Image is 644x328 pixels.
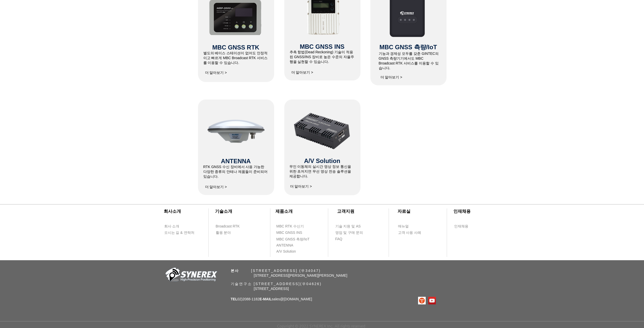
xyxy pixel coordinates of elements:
[221,158,251,165] span: ANTENNA
[276,224,304,229] span: MBC RTK 수신기
[216,223,245,229] a: Broadcast RTK
[164,223,193,229] a: 회사 소개
[335,237,342,242] span: FAQ
[276,236,321,242] a: MBC GNSS 측량/IoT
[203,68,229,78] a: 더 알아보기 >
[290,50,354,64] span: 추측 항법(Dead Reckoning) 기술이 적용된 GNSS/INS 장비로 높은 수준의 자율주행을 실현할 수 있습니다.
[231,297,237,301] span: TEL
[453,209,471,214] span: ​인재채용
[398,223,427,229] a: 매뉴얼
[216,224,240,229] span: Broadcast RTK
[335,223,373,229] a: 기술 지원 및 AS
[454,224,468,229] span: 인재채용
[335,224,361,229] span: 기술 지원 및 AS
[164,230,194,235] span: 오시는 길 & 연락처
[164,209,181,214] span: ​회사소개
[289,165,351,178] span: ​무인 이동체의 실시간 영상 정보 통신을 위한 초저지연 무선 영상 전송 솔루션을 제공합니다.
[398,230,421,235] span: 고객 사용 사례
[586,306,644,328] iframe: Wix Chat
[428,297,436,304] img: 유튜브 사회 아이콘
[276,230,302,235] span: MBC GNSS INS
[231,269,239,273] span: 본사
[292,108,352,154] img: WiMi5560T_5.png
[335,236,364,242] a: FAQ
[231,282,322,286] span: 기술연구소 [STREET_ADDRESS](우04626)
[205,71,227,75] span: 더 알아보기 >
[379,44,437,51] span: MBC GNSS 측량/IoT
[212,44,259,51] span: MBC GNSS RTK
[231,297,312,301] span: 02)2088-1182 sales
[381,75,402,80] span: 더 알아보기 >
[335,230,363,235] span: 영업 및 구매 문의
[203,165,268,178] span: RTK GNSS 수신 장비에서 사용 가능한 다양한 종류의 안테나 제품들이 준비되어 있습니다.
[304,157,340,164] span: A/V Solution
[398,224,409,229] span: 매뉴얼
[290,184,312,189] span: 더 알아보기 >
[164,224,179,229] span: 회사 소개
[300,43,344,50] span: MBC GNSS INS
[163,267,219,284] img: 회사_로고-removebg-preview.png
[418,297,426,304] img: 티스토리로고
[454,223,478,229] a: 인재채용
[275,209,293,214] span: ​제품소개
[203,51,268,65] span: ​별도의 베이스 스테이션이 없어도 안정적이고 빠르게 MBC Broadcast RTK 서비스를 이용할 수 있습니다.
[418,297,436,304] ul: SNS 모음
[379,72,404,83] a: 더 알아보기 >
[259,297,272,301] span: E-MAIL
[254,287,289,291] span: [STREET_ADDRESS]
[254,273,348,277] span: [STREET_ADDRESS][PERSON_NAME][PERSON_NAME]
[276,237,310,242] span: MBC GNSS 측량/IoT
[276,248,305,255] a: A/V Solution
[335,229,364,236] a: 영업 및 구매 문의
[276,229,308,236] a: MBC GNSS INS
[379,52,439,70] span: ​기능과 경제성 모두를 갖춘 GINTEC의 GNSS 측량기기에서도 MBC Broadcast RTK 서비스를 이용할 수 있습니다.
[276,242,305,249] a: ANTENNA
[288,182,314,192] a: 더 알아보기 >
[216,230,231,235] span: 활용 분야
[206,100,267,160] img: at340-1.png
[276,243,293,248] span: ANTENNA
[216,229,245,236] a: 활용 분야
[164,229,198,236] a: 오시는 길 & 연락처
[215,209,232,214] span: ​기술소개
[291,70,313,75] span: 더 알아보기 >
[398,229,427,236] a: 고객 사용 사례
[277,324,365,328] span: Copyright © 2022 SYNEREX Inc. All rights reserved
[203,182,229,192] a: 더 알아보기 >
[276,249,296,254] span: A/V Solution
[231,269,321,273] span: ​ [STREET_ADDRESS] (우34047)
[280,297,312,301] a: @[DOMAIN_NAME]
[290,68,315,78] a: 더 알아보기 >
[398,209,410,214] span: ​자료실
[205,185,227,189] span: 더 알아보기 >
[276,223,314,229] a: MBC RTK 수신기
[337,209,354,214] span: ​고객지원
